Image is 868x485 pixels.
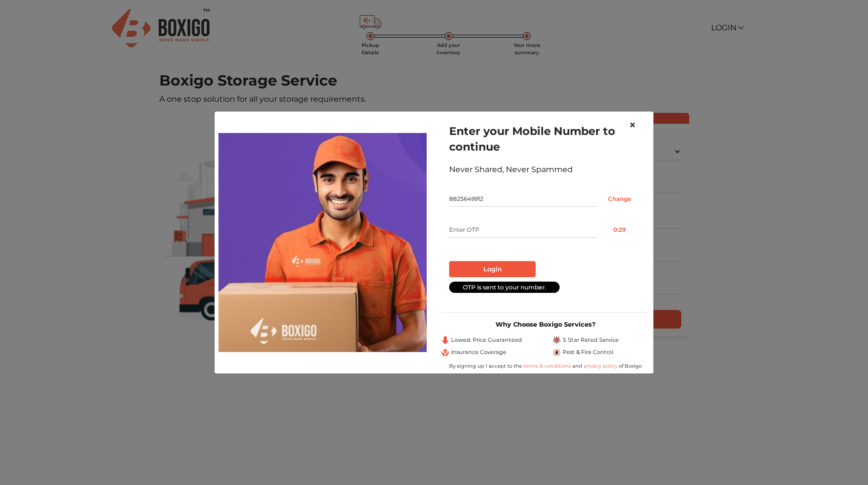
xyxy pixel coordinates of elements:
[597,222,642,238] button: 0:29
[449,222,597,238] input: Enter OTP
[449,261,536,278] button: Login
[451,336,522,344] span: Lowest Price Guaranteed
[451,348,506,356] span: Insurance Coverage
[523,363,572,369] a: terms & conditions
[441,362,650,370] div: By signing up I accept to the and of Boxigo
[449,123,642,154] h1: Enter your Mobile Number to continue
[218,133,427,352] img: storage-img
[449,191,597,207] input: Mobile No
[449,282,560,293] div: OTP is sent to your number.
[441,321,650,328] h3: Why Choose Boxigo Services?
[449,164,642,176] div: Never Shared, Never Spammed
[563,348,613,356] span: Pest & Fire Control
[597,191,642,207] input: Change
[563,336,619,344] span: 5 Star Rated Service
[582,363,619,369] a: privacy policy
[629,118,636,132] span: ×
[621,111,644,139] button: Close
